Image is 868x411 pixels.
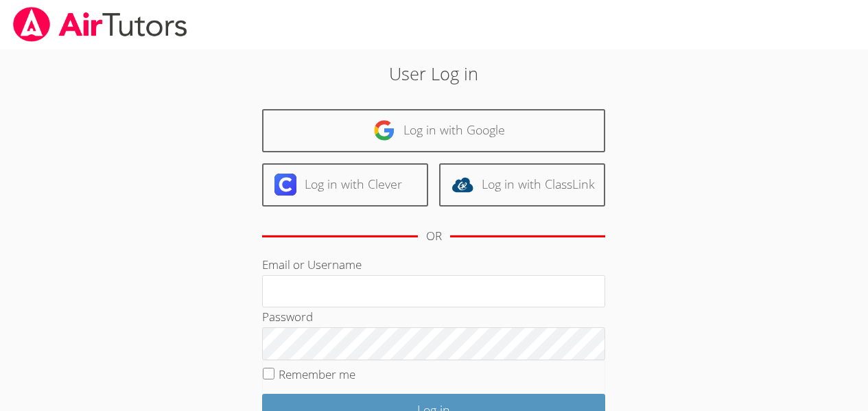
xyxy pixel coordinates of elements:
a: Log in with Clever [262,163,428,207]
a: Log in with Google [262,109,605,152]
img: classlink-logo-d6bb404cc1216ec64c9a2012d9dc4662098be43eaf13dc465df04b49fa7ab582.svg [451,174,473,196]
img: airtutors_banner-c4298cdbf04f3fff15de1276eac7730deb9818008684d7c2e4769d2f7ddbe033.png [12,7,189,42]
img: google-logo-50288ca7cdecda66e5e0955fdab243c47b7ad437acaf1139b6f446037453330a.svg [373,119,395,141]
label: Password [262,309,313,325]
label: Email or Username [262,257,362,272]
img: clever-logo-6eab21bc6e7a338710f1a6ff85c0baf02591cd810cc4098c63d3a4b26e2feb20.svg [274,174,296,196]
label: Remember me [279,366,355,382]
a: Log in with ClassLink [439,163,605,207]
div: OR [426,226,442,246]
h2: User Log in [200,60,668,86]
